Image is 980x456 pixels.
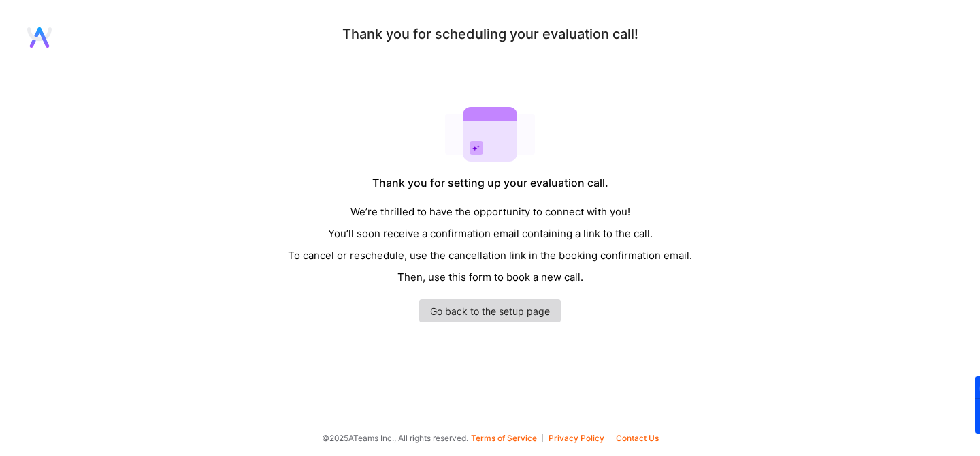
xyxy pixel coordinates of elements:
button: Privacy Policy [549,434,610,442]
span: © 2025 ATeams Inc., All rights reserved. [322,431,468,445]
div: Thank you for setting up your evaluation call. [372,176,608,190]
div: Thank you for scheduling your evaluation call! [342,27,638,42]
div: We’re thrilled to have the opportunity to connect with you! You’ll soon receive a confirmation em... [288,201,692,288]
a: Go back to the setup page [419,299,561,322]
button: Contact Us [616,434,659,442]
button: Terms of Service [471,434,543,442]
